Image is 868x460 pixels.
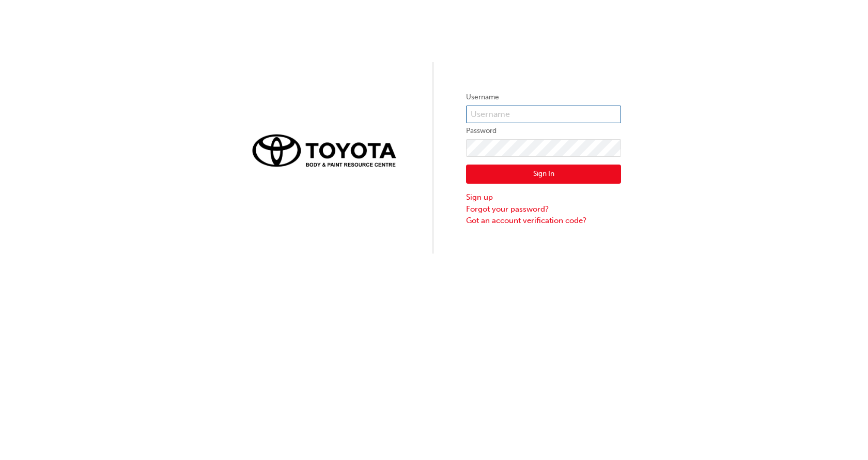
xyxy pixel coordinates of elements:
a: Sign up [466,191,621,203]
label: Username [466,91,621,103]
button: Sign In [466,165,621,184]
label: Password [466,125,621,137]
a: Got an account verification code? [466,215,621,227]
input: Username [466,106,621,123]
a: Forgot your password? [466,203,621,215]
img: Trak [247,128,402,172]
